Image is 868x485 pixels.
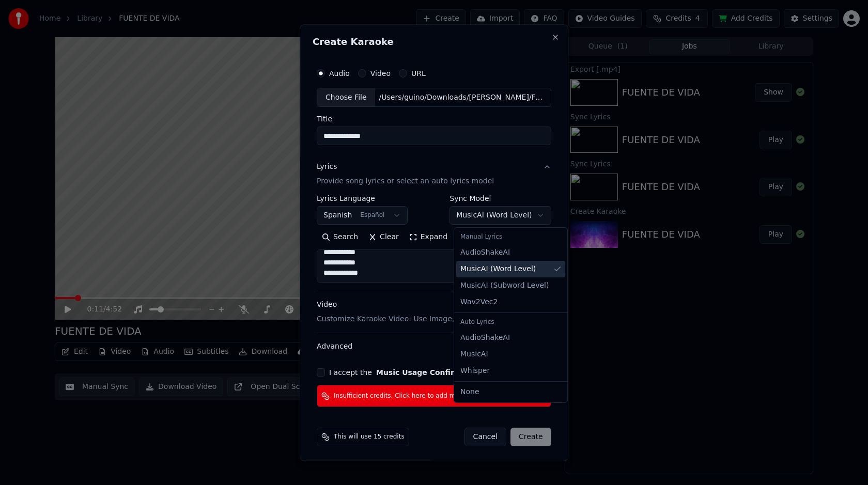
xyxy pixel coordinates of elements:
span: AudioShakeAI [460,247,510,258]
span: Whisper [460,366,490,376]
span: AudioShakeAI [460,333,510,343]
span: Wav2Vec2 [460,297,498,307]
div: Auto Lyrics [456,315,565,330]
span: MusicAI ( Word Level ) [460,264,536,274]
span: MusicAI [460,349,488,359]
span: None [460,387,479,397]
span: MusicAI ( Subword Level ) [460,280,549,291]
div: Manual Lyrics [456,230,565,244]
